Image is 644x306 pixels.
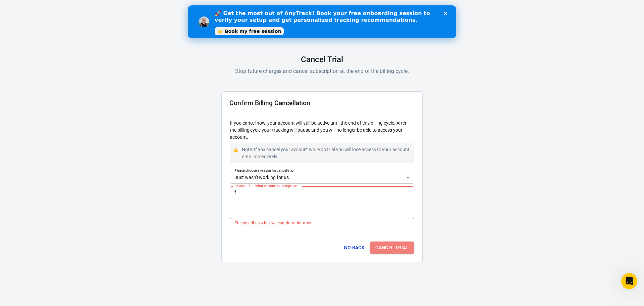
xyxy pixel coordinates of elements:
iframe: Intercom live chat banner [188,5,456,38]
label: Please tell us what we can do to improve [234,183,297,188]
p: Stop future charges and cancel subscription at the end of the billing cycle. [235,67,409,75]
div: Close [256,6,262,10]
p: If you cancel now, your account will still be active until the end of this billing cycle. After t... [230,120,414,141]
p: Please tell us what we can do to improve [234,220,410,226]
h1: Cancel Trial [301,55,343,64]
textarea: f [234,189,410,216]
div: Just wasn't working for us [230,171,414,183]
iframe: Intercom live chat [621,273,637,289]
h2: Confirm Billing Cancellation [229,99,310,106]
div: Note: If you cancel your account while on trial you will lose access to your account data immedia... [242,146,412,160]
button: Go Back [341,242,367,254]
button: Cancel Trial [370,242,414,254]
label: Please choose a reason for cancellation [234,168,296,173]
